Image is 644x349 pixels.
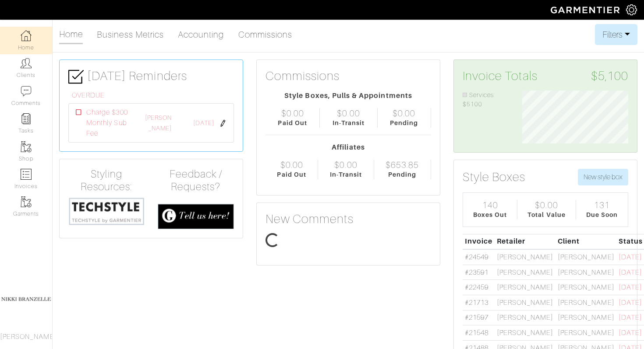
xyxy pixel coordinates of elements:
th: Retailer [495,234,556,249]
a: #21713 [465,299,488,307]
span: [DATE] [619,329,642,337]
td: [PERSON_NAME] [556,249,616,265]
a: #21597 [465,314,488,321]
th: Client [556,234,616,249]
td: [PERSON_NAME] [495,280,556,295]
span: [DATE] [619,269,642,276]
button: Filters [595,24,637,45]
a: #22459 [465,283,488,291]
span: [DATE] [619,283,642,291]
img: garments-icon-b7da505a4dc4fd61783c78ac3ca0ef83fa9d6f193b1c9dc38574b1d14d53ca28.png [21,141,32,152]
span: [DATE] [193,119,214,128]
div: Boxes Out [473,210,507,220]
td: [PERSON_NAME] [556,295,616,310]
img: feedback_requests-3821251ac2bd56c73c230f3229a5b25d6eb027adea667894f41107c140538ee0.png [158,204,234,229]
h3: Commissions [265,69,340,84]
div: $0.00 [535,200,558,210]
div: Style Boxes, Pulls & Appointments [265,91,431,101]
td: [PERSON_NAME] [556,280,616,295]
a: #21548 [465,329,488,337]
a: Commissions [238,26,293,43]
a: #23591 [465,269,488,276]
div: $653.85 [386,160,419,170]
div: Affiliates [265,142,431,153]
img: garmentier-logo-header-white-b43fb05a5012e4ada735d5af1a66efaba907eab6374d6393d1fbf88cb4ef424d.png [546,2,626,17]
div: $0.00 [280,160,303,170]
img: clients-icon-6bae9207a08558b7cb47a8932f037763ab4055f8c8b6bfacd5dc20c3e0201464.png [21,58,32,69]
img: garments-icon-b7da505a4dc4fd61783c78ac3ca0ef83fa9d6f193b1c9dc38574b1d14d53ca28.png [21,196,32,207]
td: [PERSON_NAME] [495,310,556,325]
h6: OVERDUE [72,91,234,100]
div: Paid Out [278,119,307,128]
img: orders-icon-0abe47150d42831381b5fb84f609e132dff9fe21cb692f30cb5eec754e2cba89.png [21,169,32,180]
span: Charge $300 Monthly Sub Fee [86,107,131,139]
div: In-Transit [333,119,365,128]
span: $5,100 [591,69,628,84]
td: [PERSON_NAME] [495,249,556,265]
img: gear-icon-white-bd11855cb880d31180b6d7d6211b90ccbf57a29d726f0c71d8c61bd08dd39cc2.png [626,4,637,15]
div: $0.00 [281,108,304,119]
h3: [DATE] Reminders [68,69,234,84]
td: [PERSON_NAME] [556,310,616,325]
img: comment-icon-a0a6a9ef722e966f86d9cbdc48e553b5cf19dbc54f86b18d962a5391bc8f6eb6.png [21,86,32,97]
h3: New Comments [265,212,431,227]
div: $0.00 [334,160,357,170]
h4: Styling Resources: [68,168,145,193]
button: New style box [578,169,628,185]
a: Business Metrics [97,26,164,43]
th: Invoice [463,234,495,249]
div: Pending [388,170,416,179]
img: techstyle-93310999766a10050dc78ceb7f971a75838126fd19372ce40ba20cdf6a89b94b.png [68,197,145,226]
a: Home [59,25,83,44]
img: check-box-icon-36a4915ff3ba2bd8f6e4f29bc755bb66becd62c870f447fc0dd1365fcfddab58.png [68,69,84,84]
div: Pending [390,119,418,128]
span: [DATE] [619,253,642,261]
img: dashboard-icon-dbcd8f5a0b271acd01030246c82b418ddd0df26cd7fceb0bd07c9910d44c42f6.png [21,30,32,41]
h3: Invoice Totals [463,69,628,84]
img: pen-cf24a1663064a2ec1b9c1bd2387e9de7a2fa800b781884d57f21acf72779bad2.png [219,120,226,127]
div: Paid Out [277,170,306,179]
div: Total Value [527,210,566,220]
td: [PERSON_NAME] [556,265,616,280]
span: [DATE] [619,314,642,321]
div: 140 [482,200,498,210]
td: [PERSON_NAME] [556,325,616,341]
td: [PERSON_NAME] [495,265,556,280]
div: 131 [594,200,610,210]
li: Services: $5100 [463,91,509,109]
a: [PERSON_NAME] [145,114,172,132]
div: In-Transit [330,170,362,179]
span: [DATE] [619,299,642,307]
a: #24549 [465,253,488,261]
td: [PERSON_NAME] [495,295,556,310]
a: Accounting [178,26,224,43]
h3: Style Boxes [463,170,526,185]
img: reminder-icon-8004d30b9f0a5d33ae49ab947aed9ed385cf756f9e5892f1edd6e32f2345188e.png [21,113,32,124]
div: Due Soon [586,210,618,220]
div: $0.00 [393,108,415,119]
td: [PERSON_NAME] [495,325,556,341]
h4: Feedback / Requests? [158,168,234,193]
div: $0.00 [337,108,360,119]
